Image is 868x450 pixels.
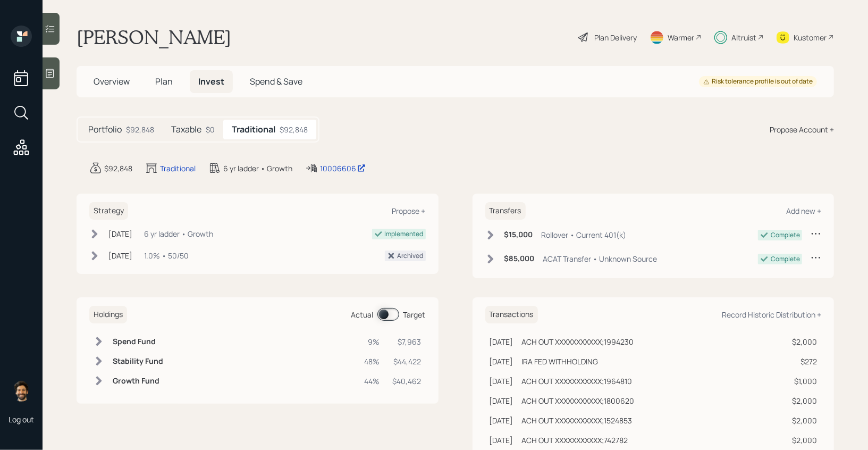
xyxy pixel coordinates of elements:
div: $92,848 [104,163,132,174]
h6: Transactions [485,306,538,323]
div: Complete [771,254,800,264]
div: ACH OUT XXXXXXXXXXX;1524853 [522,415,633,426]
div: Altruist [731,32,756,43]
h6: Transfers [485,202,526,220]
div: Actual [351,309,374,320]
h6: Holdings [89,306,127,323]
div: [DATE] [490,435,513,446]
div: ACAT Transfer • Unknown Source [543,253,658,264]
h5: Traditional [232,124,275,135]
h6: $85,000 [504,254,535,263]
div: $44,422 [393,356,422,367]
h6: $15,000 [504,230,533,239]
span: Overview [94,76,130,87]
div: $92,848 [280,124,308,135]
div: Propose + [392,206,426,216]
div: Traditional [160,163,196,174]
div: 10006606 [320,163,366,174]
div: Propose Account + [770,124,834,135]
div: 48% [365,356,380,367]
div: 44% [365,376,380,387]
div: Plan Delivery [594,32,637,43]
div: $272 [792,356,817,367]
span: Plan [155,76,173,87]
div: Archived [398,251,424,261]
div: [DATE] [490,336,513,347]
span: Invest [198,76,224,87]
div: $7,963 [393,336,422,347]
div: ACH OUT XXXXXXXXXXX;1800620 [522,395,635,406]
div: Add new + [786,206,821,216]
h6: Spend Fund [113,337,163,346]
div: [DATE] [108,250,132,261]
div: $2,000 [792,415,817,426]
div: [DATE] [108,228,132,239]
div: ACH OUT XXXXXXXXXXX;1994230 [522,336,634,347]
div: Warmer [668,32,694,43]
div: $2,000 [792,435,817,446]
div: $2,000 [792,336,817,347]
div: $2,000 [792,395,817,406]
img: eric-schwartz-headshot.png [11,380,32,402]
div: 9% [365,336,380,347]
div: Record Historic Distribution + [722,310,821,320]
div: Log out [9,414,34,424]
div: 1.0% • 50/50 [144,250,189,261]
h1: [PERSON_NAME] [77,26,231,49]
div: [DATE] [490,395,513,406]
div: $92,848 [126,124,154,135]
div: [DATE] [490,415,513,426]
div: Target [403,309,426,320]
div: 6 yr ladder • Growth [223,163,292,174]
div: Complete [771,230,800,240]
div: [DATE] [490,356,513,367]
div: ACH OUT XXXXXXXXXXX;1964810 [522,376,633,387]
div: Rollover • Current 401(k) [542,229,627,240]
h6: Strategy [89,202,128,220]
span: Spend & Save [250,76,302,87]
div: $1,000 [792,376,817,387]
h5: Portfolio [88,124,122,135]
div: $40,462 [393,376,422,387]
div: [DATE] [490,376,513,387]
div: $0 [206,124,215,135]
div: Risk tolerance profile is out of date [703,77,813,86]
div: ACH OUT XXXXXXXXXXX;742782 [522,435,628,446]
div: Implemented [385,229,424,239]
div: 6 yr ladder • Growth [144,228,213,239]
h6: Stability Fund [113,357,163,366]
h5: Taxable [171,124,201,135]
h6: Growth Fund [113,377,163,386]
div: IRA FED WITHHOLDING [522,356,599,367]
div: Kustomer [794,32,827,43]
